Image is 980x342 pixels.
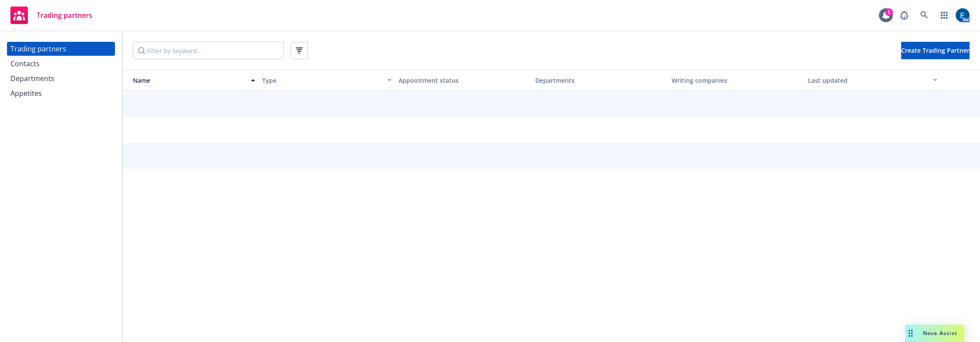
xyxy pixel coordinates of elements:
[901,42,970,59] button: Create Trading Partner
[122,70,259,91] button: Name
[37,12,92,19] span: Trading partners
[259,70,395,91] button: Type
[916,7,933,24] a: Search
[133,42,284,59] input: Filter by keyword...
[956,8,970,22] img: photo
[936,7,953,24] a: Switch app
[7,3,96,27] a: Trading partners
[126,76,246,85] div: Name
[7,71,115,85] a: Departments
[905,325,916,342] div: Drag to move
[804,70,941,91] button: Last updated
[262,76,382,85] div: Type
[395,70,531,91] button: Appointment status
[885,8,893,16] div: 1
[535,76,665,85] div: Departments
[399,76,528,85] div: Appointment status
[7,42,115,56] a: Trading partners
[901,46,970,54] span: Create Trading Partner
[923,329,957,337] span: Nova Assist
[672,76,801,85] div: Writing companies
[7,86,115,100] a: Appetites
[532,70,668,91] button: Departments
[10,42,66,56] div: Trading partners
[808,76,928,85] div: Last updated
[668,70,804,91] button: Writing companies
[905,325,964,342] button: Nova Assist
[7,57,115,71] a: Contacts
[10,57,40,71] div: Contacts
[10,86,42,100] div: Appetites
[896,7,913,24] a: Report a Bug
[10,71,54,85] div: Departments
